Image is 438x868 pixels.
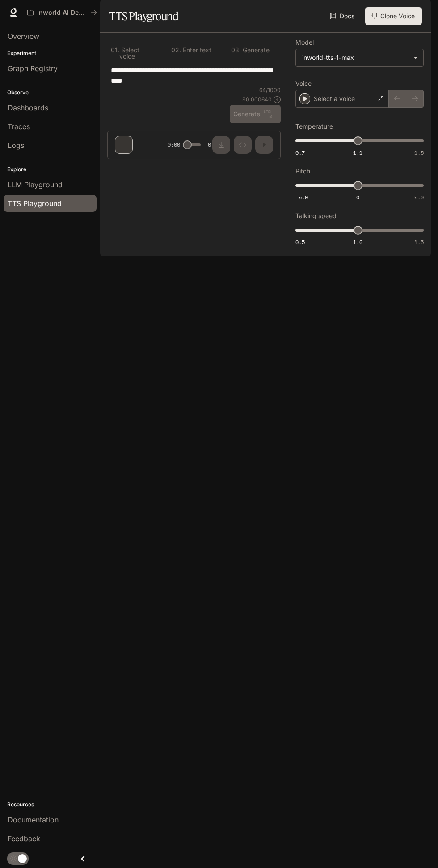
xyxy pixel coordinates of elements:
[314,94,355,103] p: Select a voice
[414,238,424,246] span: 1.5
[242,96,272,103] p: $ 0.000640
[295,194,308,201] span: -5.0
[295,80,312,87] p: Voice
[295,39,314,46] p: Model
[296,49,423,66] div: inworld-tts-1-max
[414,194,424,201] span: 5.0
[181,47,211,53] p: Enter text
[353,149,362,156] span: 1.1
[295,238,305,246] span: 0.5
[356,194,359,201] span: 0
[171,47,181,53] p: 0 2 .
[37,9,87,17] p: Inworld AI Demos
[328,7,358,25] a: Docs
[23,4,101,21] button: All workspaces
[414,149,424,156] span: 1.5
[111,47,119,59] p: 0 1 .
[295,213,337,219] p: Talking speed
[259,86,281,94] p: 64 / 1000
[295,123,333,130] p: Temperature
[365,7,422,25] button: Clone Voice
[295,168,310,174] p: Pitch
[241,47,270,53] p: Generate
[353,238,362,246] span: 1.0
[302,53,409,62] div: inworld-tts-1-max
[109,7,178,25] h1: TTS Playground
[295,149,305,156] span: 0.7
[119,47,157,59] p: Select voice
[231,47,241,53] p: 0 3 .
